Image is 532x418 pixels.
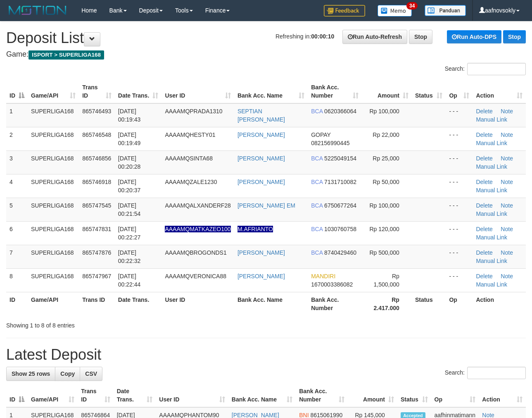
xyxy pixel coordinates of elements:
span: BCA [311,249,323,256]
a: [PERSON_NAME] [237,273,285,279]
span: [DATE] 00:22:44 [118,273,141,288]
th: Date Trans.: activate to sort column ascending [114,384,156,407]
span: 865747831 [82,226,111,232]
a: Note [501,108,513,115]
span: AAAAMQZALE1230 [165,179,217,185]
img: Feedback.jpg [324,5,365,17]
span: Rp 500,000 [369,249,399,256]
span: BCA [311,226,323,232]
td: SUPERLIGA168 [28,198,79,221]
th: Rp 2.417.000 [362,292,412,315]
th: Game/API: activate to sort column ascending [28,80,79,103]
span: CSV [85,370,97,377]
a: Note [501,155,513,162]
td: - - - [446,221,473,245]
span: Copy 1670003386082 to clipboard [311,281,353,288]
th: User ID: activate to sort column ascending [156,384,228,407]
span: 865747545 [82,202,111,209]
th: Amount: activate to sort column ascending [362,80,412,103]
h1: Deposit List [6,30,526,46]
span: Copy 1030760758 to clipboard [324,226,356,232]
th: User ID: activate to sort column ascending [161,80,234,103]
a: Stop [503,30,526,43]
td: SUPERLIGA168 [28,127,79,150]
a: Manual Link [476,163,507,170]
th: Status: activate to sort column ascending [397,384,431,407]
th: Bank Acc. Name: activate to sort column ascending [228,384,296,407]
span: AAAAMQBROGONDS1 [165,249,226,256]
a: M.AFRIANTO [237,226,273,232]
span: BCA [311,179,323,185]
a: Manual Link [476,210,507,217]
span: Rp 100,000 [369,202,399,209]
th: Amount: activate to sort column ascending [348,384,397,407]
span: 865746493 [82,108,111,115]
th: Date Trans.: activate to sort column ascending [115,80,162,103]
th: Action: activate to sort column ascending [479,384,526,407]
th: Trans ID: activate to sort column ascending [78,384,113,407]
th: Bank Acc. Name [234,292,308,315]
td: SUPERLIGA168 [28,221,79,245]
span: Copy 0620366064 to clipboard [324,108,356,115]
span: [DATE] 00:20:28 [118,155,141,170]
a: SEPTIAN [PERSON_NAME] [237,108,285,123]
span: Nama rekening ada tanda titik/strip, harap diedit [165,226,230,232]
h4: Game: [6,50,526,59]
th: Bank Acc. Number: activate to sort column ascending [308,80,361,103]
th: Action: activate to sort column ascending [473,80,526,103]
input: Search: [467,63,526,75]
td: - - - [446,245,473,268]
span: Rp 1,500,000 [374,273,399,288]
span: AAAAMQALXANDERF28 [165,202,231,209]
a: Note [501,273,513,279]
a: Delete [476,179,492,185]
a: [PERSON_NAME] [237,249,285,256]
div: Showing 1 to 8 of 8 entries [6,318,216,330]
span: GOPAY [311,131,330,138]
td: 8 [6,268,28,292]
a: Show 25 rows [6,367,55,381]
td: SUPERLIGA168 [28,103,79,127]
a: Delete [476,108,492,115]
td: - - - [446,198,473,221]
a: [PERSON_NAME] [237,179,285,185]
a: Stop [409,30,432,44]
a: Run Auto-DPS [447,30,501,43]
td: - - - [446,268,473,292]
a: Manual Link [476,187,507,193]
a: Note [501,202,513,209]
td: - - - [446,174,473,198]
span: [DATE] 00:19:49 [118,131,141,146]
a: Note [501,226,513,232]
span: 865746856 [82,155,111,162]
td: - - - [446,127,473,150]
td: - - - [446,103,473,127]
th: Op [446,292,473,315]
span: 865746548 [82,131,111,138]
th: ID: activate to sort column descending [6,384,28,407]
td: 1 [6,103,28,127]
span: 34 [406,2,418,10]
td: 4 [6,174,28,198]
a: [PERSON_NAME] EM [237,202,295,209]
td: 5 [6,198,28,221]
th: Op: activate to sort column ascending [446,80,473,103]
h1: Latest Deposit [6,346,526,363]
a: Note [501,249,513,256]
th: Status: activate to sort column ascending [412,80,446,103]
th: Status [412,292,446,315]
th: Bank Acc. Number: activate to sort column ascending [296,384,348,407]
span: Rp 25,000 [373,155,399,162]
td: 7 [6,245,28,268]
th: Trans ID [79,292,115,315]
span: Copy 8740429460 to clipboard [324,249,356,256]
th: Trans ID: activate to sort column ascending [79,80,115,103]
span: Rp 22,000 [373,131,399,138]
span: 865746918 [82,179,111,185]
span: 865747876 [82,249,111,256]
a: Manual Link [476,116,507,123]
span: Copy 6750677264 to clipboard [324,202,356,209]
span: AAAAMQVERONICA88 [165,273,226,279]
label: Search: [445,63,526,75]
span: BCA [311,155,323,162]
